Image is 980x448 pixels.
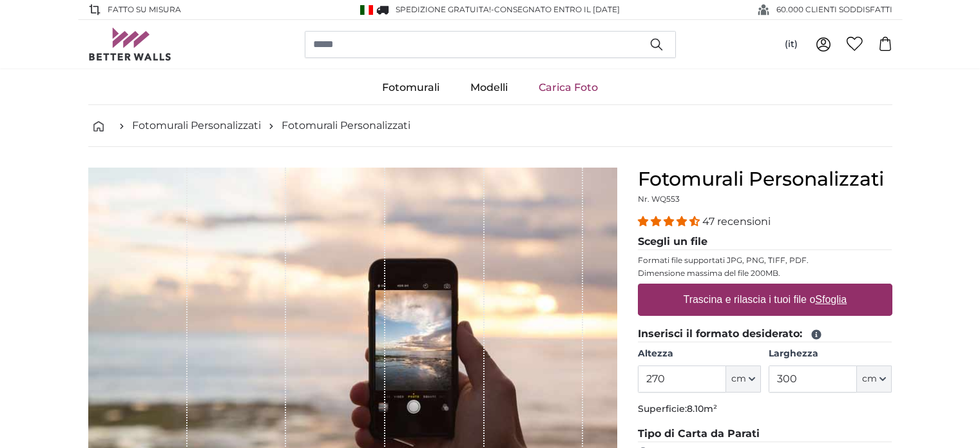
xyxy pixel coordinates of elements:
span: Fatto su misura [108,4,181,15]
span: - [491,5,620,14]
button: (it) [774,33,808,56]
a: Fotomurali Personalizzati [282,118,410,133]
span: Nr. WQ553 [638,194,680,204]
a: Fotomurali Personalizzati [132,118,261,133]
a: Carica Foto [523,71,613,104]
a: Fotomurali [367,71,455,104]
legend: Tipo di Carta da Parati [638,426,892,442]
span: cm [731,373,746,385]
span: cm [862,373,877,385]
span: Spedizione GRATUITA! [396,5,491,14]
p: Dimensione massima del file 200MB. [638,268,892,278]
h1: Fotomurali Personalizzati [638,168,892,191]
span: 4.38 stars [638,215,702,228]
span: 8.10m² [687,403,717,414]
button: cm [857,365,892,393]
legend: Inserisci il formato desiderato: [638,326,892,342]
u: Sfoglia [815,294,847,305]
label: Altezza [638,347,761,360]
span: Consegnato entro il [DATE] [494,5,620,14]
button: cm [726,365,761,393]
p: Superficie: [638,403,892,416]
span: 60.000 CLIENTI SODDISFATTI [776,4,892,15]
label: Larghezza [769,347,892,360]
nav: breadcrumbs [88,105,892,147]
label: Trascina e rilascia i tuoi file o [678,287,852,313]
a: Modelli [455,71,523,104]
img: Italia [360,5,373,15]
img: Betterwalls [88,28,172,61]
p: Formati file supportati JPG, PNG, TIFF, PDF. [638,255,892,266]
legend: Scegli un file [638,234,892,250]
span: 47 recensioni [702,215,771,228]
